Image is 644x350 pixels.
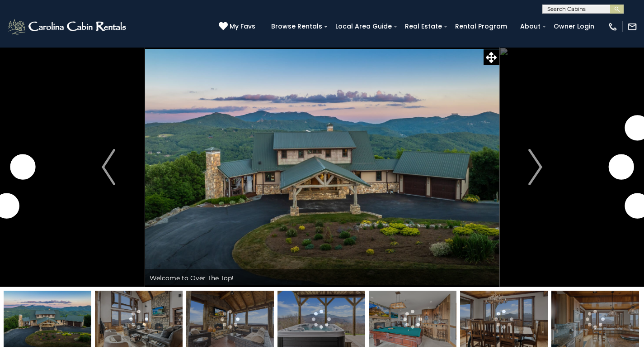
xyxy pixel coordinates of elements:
img: 167587935 [460,291,548,347]
img: 167587957 [277,291,365,347]
a: About [516,19,545,34]
a: My Favs [219,22,258,32]
img: 167587977 [95,291,183,347]
img: arrow [102,149,115,185]
a: Real Estate [400,19,447,34]
a: Owner Login [549,19,599,34]
img: White-1-2.png [7,18,129,36]
img: 167587981 [186,291,274,347]
button: Next [499,47,572,287]
a: Browse Rentals [267,19,327,34]
img: 167587915 [369,291,456,347]
a: Local Area Guide [331,19,396,34]
img: arrow [529,149,542,185]
img: 167153549 [4,291,91,347]
a: Rental Program [451,19,512,34]
img: 167587934 [551,291,639,347]
div: Welcome to Over The Top! [145,269,499,287]
img: phone-regular-white.png [608,22,618,32]
button: Previous [72,47,145,287]
img: mail-regular-white.png [627,22,637,32]
span: My Favs [230,22,255,31]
